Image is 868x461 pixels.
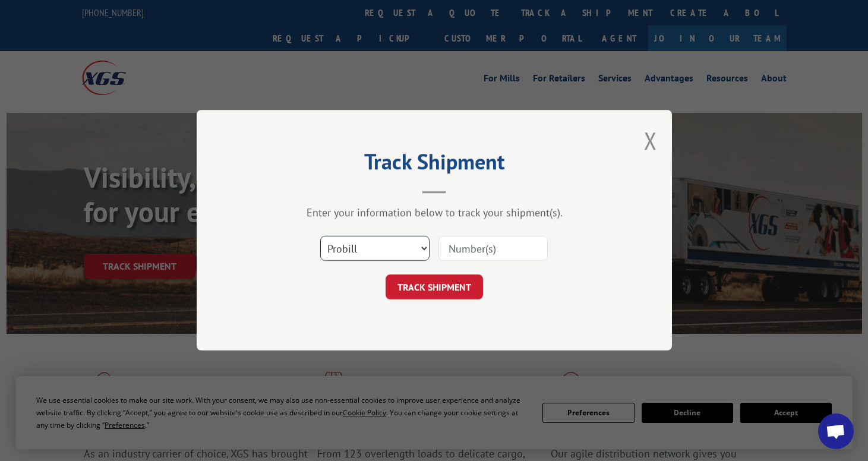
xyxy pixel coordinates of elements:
[256,206,613,220] div: Enter your information below to track your shipment(s).
[256,153,613,176] h2: Track Shipment
[386,275,483,300] button: TRACK SHIPMENT
[438,236,548,261] input: Number(s)
[644,125,657,156] button: Close modal
[818,413,854,449] div: Open chat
